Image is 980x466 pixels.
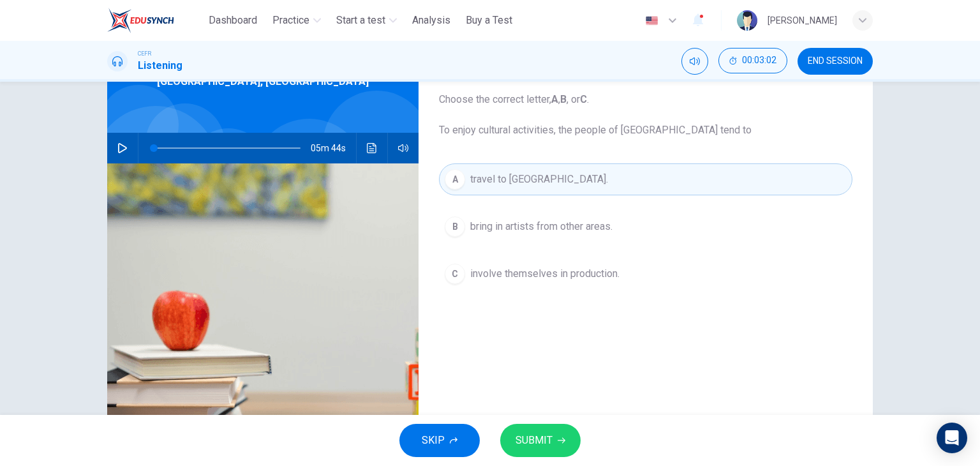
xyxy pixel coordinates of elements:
span: bring in artists from other areas. [470,219,612,234]
span: travel to [GEOGRAPHIC_DATA]. [470,172,608,187]
button: SKIP [399,424,480,457]
button: Start a test [331,9,402,32]
div: Mute [681,48,708,75]
img: en [644,16,660,26]
button: Dashboard [204,9,262,32]
button: 00:03:02 [718,48,787,73]
span: Choose the correct letter, , , or . To enjoy cultural activities, the people of [GEOGRAPHIC_DATA]... [439,92,852,138]
button: Cinvolve themselves in production. [439,258,852,290]
div: [PERSON_NAME] [768,13,837,28]
button: Bbring in artists from other areas. [439,211,852,243]
div: Hide [718,48,787,75]
button: Buy a Test [461,9,517,32]
span: CEFR [138,49,151,58]
span: SKIP [422,432,445,449]
h1: Listening [138,58,182,73]
button: END SESSION [798,48,873,75]
div: B [445,216,465,237]
b: C [580,93,587,105]
b: B [560,93,567,105]
div: C [445,264,465,284]
button: Atravel to [GEOGRAPHIC_DATA]. [439,163,852,195]
span: [GEOGRAPHIC_DATA], [GEOGRAPHIC_DATA] [157,74,369,89]
button: Click to see the audio transcription [362,133,382,163]
span: Buy a Test [466,13,512,28]
button: SUBMIT [500,424,581,457]
span: involve themselves in production. [470,266,620,282]
span: 00:03:02 [742,56,776,66]
span: 05m 44s [311,133,356,163]
img: Profile picture [737,10,757,31]
button: Practice [267,9,326,32]
img: ELTC logo [107,8,174,33]
div: A [445,169,465,190]
span: SUBMIT [516,432,553,449]
span: END SESSION [808,56,863,66]
span: Start a test [336,13,385,28]
button: Analysis [407,9,456,32]
div: Open Intercom Messenger [937,423,967,453]
span: Dashboard [209,13,257,28]
span: Analysis [412,13,450,28]
span: Practice [272,13,309,28]
b: A [551,93,558,105]
a: ELTC logo [107,8,204,33]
